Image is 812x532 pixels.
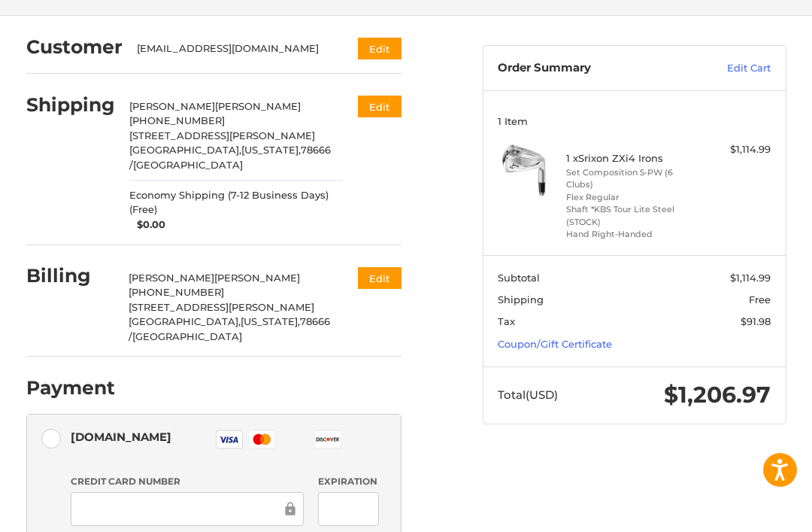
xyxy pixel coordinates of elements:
[498,61,683,76] h3: Order Summary
[741,315,771,327] span: $91.98
[498,315,515,327] span: Tax
[241,144,301,156] span: [US_STATE],
[129,315,241,327] span: [GEOGRAPHIC_DATA],
[129,129,315,141] span: [STREET_ADDRESS][PERSON_NAME]
[129,100,215,112] span: [PERSON_NAME]
[498,388,558,402] span: Total (USD)
[498,293,544,306] span: Shipping
[129,144,331,171] span: 78666 /
[566,191,699,204] li: Flex Regular
[132,330,242,342] span: [GEOGRAPHIC_DATA]
[749,293,771,306] span: Free
[129,144,241,156] span: [GEOGRAPHIC_DATA],
[566,203,699,228] li: Shaft *KBS Tour Lite Steel (STOCK)
[358,38,401,59] button: Edit
[26,376,115,400] h2: Payment
[26,264,114,287] h2: Billing
[683,61,771,76] a: Edit Cart
[566,166,699,191] li: Set Composition 5-PW (6 Clubs)
[71,424,171,449] div: [DOMAIN_NAME]
[664,381,771,409] span: $1,206.97
[498,338,612,350] a: Coupon/Gift Certificate
[129,272,214,284] span: [PERSON_NAME]
[730,272,771,284] span: $1,114.99
[26,93,115,117] h2: Shipping
[129,315,330,342] span: 78666 /
[498,272,540,284] span: Subtotal
[688,491,812,532] iframe: Google Customer Reviews
[566,152,699,164] h4: 1 x Srixon ZXi4 Irons
[71,475,304,488] label: Credit Card Number
[498,115,771,127] h3: 1 Item
[133,159,243,171] span: [GEOGRAPHIC_DATA]
[214,272,300,284] span: [PERSON_NAME]
[241,315,300,327] span: [US_STATE],
[129,188,343,217] span: Economy Shipping (7-12 Business Days) (Free)
[702,142,771,157] div: $1,114.99
[129,301,314,313] span: [STREET_ADDRESS][PERSON_NAME]
[129,217,165,233] span: $0.00
[358,96,401,117] button: Edit
[318,475,379,488] label: Expiration
[129,286,224,298] span: [PHONE_NUMBER]
[215,100,301,112] span: [PERSON_NAME]
[129,114,225,126] span: [PHONE_NUMBER]
[358,267,401,289] button: Edit
[26,35,123,59] h2: Customer
[137,41,329,56] div: [EMAIL_ADDRESS][DOMAIN_NAME]
[566,228,699,241] li: Hand Right-Handed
